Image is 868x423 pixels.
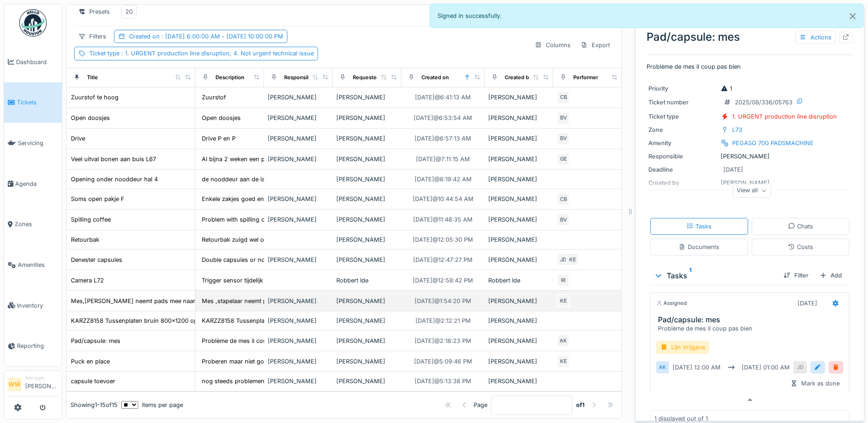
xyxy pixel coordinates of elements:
[488,297,550,305] div: [PERSON_NAME]
[413,215,473,224] div: [DATE] @ 11:48:35 AM
[71,255,122,264] div: Denester capsules
[488,114,550,122] div: [PERSON_NAME]
[686,222,712,231] div: Tasks
[413,195,474,203] div: [DATE] @ 10:44:54 AM
[413,255,473,264] div: [DATE] @ 12:47:27 PM
[735,98,793,107] div: 2025/08/336/05763
[415,93,471,102] div: [DATE] @ 6:41:13 AM
[531,38,575,52] div: Columns
[787,377,843,390] div: Mark as done
[415,134,471,143] div: [DATE] @ 6:57:13 AM
[202,357,309,366] div: Proberen maar niet goed pick en place
[557,91,570,104] div: CB
[19,9,47,37] img: Badge_color-CXgf-gQk.svg
[557,274,570,287] div: RI
[268,155,329,163] div: [PERSON_NAME]
[794,361,807,374] div: JD
[8,378,22,391] li: WW
[4,82,62,123] a: Tickets
[71,134,85,143] div: Drive
[557,294,570,307] div: KE
[656,299,687,307] div: Assigned
[654,414,708,423] div: 1 displayed out of 1
[202,235,307,244] div: Retourbak zuigd wel op maar trild niet
[129,32,283,41] div: Created on
[268,195,329,203] div: [PERSON_NAME]
[4,285,62,326] a: Inventory
[353,74,388,81] div: Requested by
[795,31,836,44] div: Actions
[89,49,314,58] div: Ticket type
[430,4,864,28] div: Signed in successfully.
[488,215,550,224] div: [PERSON_NAME]
[125,7,133,16] div: 20
[414,114,472,122] div: [DATE] @ 6:53:54 AM
[268,114,329,122] div: [PERSON_NAME]
[488,195,550,203] div: [PERSON_NAME]
[336,175,398,184] div: [PERSON_NAME]
[216,74,244,81] div: Description
[202,377,350,385] div: nog steeds problemen met dubbele en gechrushte ...
[202,255,336,264] div: Double capsules or no capsules under denester
[71,297,306,305] div: Mes,[PERSON_NAME] neemt pads mee naar boven,dan heb je te weinig pads in zak
[415,377,471,385] div: [DATE] @ 5:13:38 PM
[18,139,58,147] span: Servicing
[415,336,471,345] div: [DATE] @ 2:18:23 PM
[336,255,398,264] div: [PERSON_NAME]
[413,235,473,244] div: [DATE] @ 12:05:30 PM
[71,336,120,345] div: Pad/capsule: mes
[268,336,329,345] div: [PERSON_NAME]
[4,204,62,245] a: Zones
[557,355,570,368] div: KE
[488,255,550,264] div: [PERSON_NAME]
[268,316,329,325] div: [PERSON_NAME]
[557,112,570,125] div: BV
[284,74,315,81] div: Responsible
[656,341,709,354] div: Lijn Vrijgave
[842,4,863,28] button: Close
[70,401,118,409] div: Showing 1 - 15 of 15
[4,326,62,367] a: Reporting
[18,260,58,269] span: Amenities
[732,139,814,147] div: PEGASO 700 PADSMACHINE
[413,276,473,285] div: [DATE] @ 12:58:42 PM
[202,195,341,203] div: Enkele zakjes goed en dan een zakje van 'F' open
[336,134,398,143] div: [PERSON_NAME]
[648,112,717,121] div: Ticket type
[71,377,115,385] div: capsule toevoer
[336,195,398,203] div: [PERSON_NAME]
[488,316,550,325] div: [PERSON_NAME]
[723,165,743,174] div: [DATE]
[336,155,398,163] div: [PERSON_NAME]
[421,74,449,81] div: Created on
[71,175,158,184] div: Opening onder nooddeur hal 4
[414,357,472,366] div: [DATE] @ 5:09:46 PM
[71,215,111,224] div: Spilling coffee
[788,222,813,231] div: Chats
[268,297,329,305] div: [PERSON_NAME]
[577,38,614,52] div: Export
[648,152,851,161] div: [PERSON_NAME]
[202,93,226,102] div: Zuurstof
[505,74,532,81] div: Created by
[732,112,837,121] div: 1. URGENT production line disruption
[488,134,550,143] div: [PERSON_NAME]
[336,336,398,345] div: [PERSON_NAME]
[474,401,487,409] div: Page
[336,235,398,244] div: [PERSON_NAME]
[658,324,845,333] div: Problème de mes il coup pas bien
[4,163,62,204] a: Agenda
[202,215,334,224] div: Problem with spilling coffee. The pice for the ...
[557,132,570,145] div: BV
[336,357,398,366] div: [PERSON_NAME]
[71,155,156,163] div: Veel uitval bonen aan buis L67
[202,114,241,122] div: Open doosjes
[557,193,570,206] div: CB
[573,74,598,81] div: Performer
[202,134,236,143] div: Drive P en P
[8,374,58,396] a: WW Manager[PERSON_NAME]
[15,220,58,228] span: Zones
[648,125,717,134] div: Zone
[268,357,329,366] div: [PERSON_NAME]
[415,297,471,305] div: [DATE] @ 1:54:20 PM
